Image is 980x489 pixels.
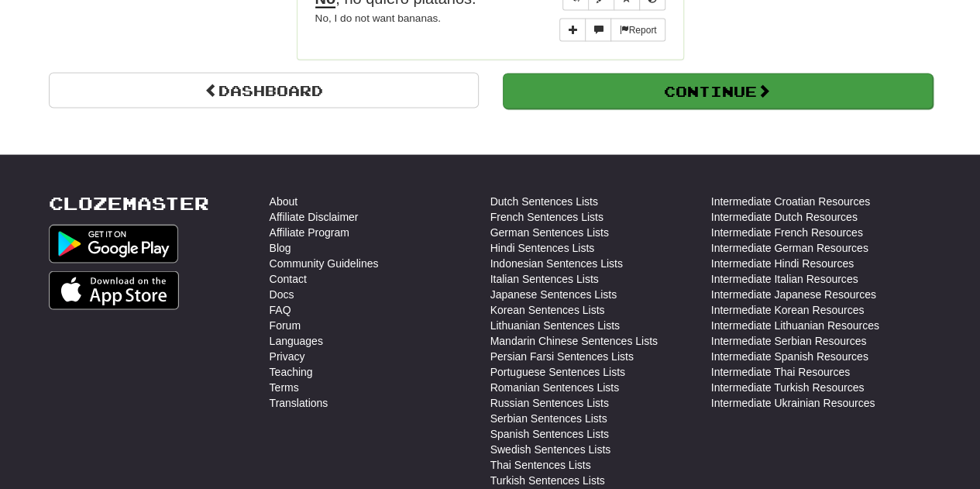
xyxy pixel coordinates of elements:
a: Intermediate Turkish Resources [711,380,865,395]
a: About [270,194,298,209]
a: Contact [270,271,307,287]
a: Serbian Sentences Lists [490,411,607,426]
div: More sentence controls [559,19,665,42]
button: Continue [503,74,933,109]
a: Turkish Sentences Lists [490,473,605,488]
a: Intermediate Croatian Resources [711,194,870,209]
a: Privacy [270,349,305,364]
button: Add sentence to collection [559,19,586,42]
a: Intermediate French Resources [711,225,863,240]
a: FAQ [270,302,291,318]
a: Intermediate Lithuanian Resources [711,318,879,333]
a: Russian Sentences Lists [490,395,609,411]
a: Blog [270,240,291,256]
a: Korean Sentences Lists [490,302,605,318]
a: Intermediate Ukrainian Resources [711,395,875,411]
a: Teaching [270,364,313,380]
a: Docs [270,287,294,302]
a: Intermediate Serbian Resources [711,333,867,349]
a: Persian Farsi Sentences Lists [490,349,634,364]
small: No, I do not want bananas. [315,12,441,24]
a: Clozemaster [49,194,209,213]
a: Intermediate Thai Resources [711,364,851,380]
a: Intermediate German Resources [711,240,868,256]
a: Forum [270,318,301,333]
a: Intermediate Korean Resources [711,302,865,318]
a: Japanese Sentences Lists [490,287,617,302]
a: Affiliate Disclaimer [270,209,359,225]
a: Community Guidelines [270,256,379,271]
a: German Sentences Lists [490,225,609,240]
img: Get it on Google Play [49,225,179,263]
img: Get it on App Store [49,271,180,310]
a: Intermediate Italian Resources [711,271,858,287]
a: Dutch Sentences Lists [490,194,598,209]
a: Intermediate Hindi Resources [711,256,854,271]
a: Affiliate Program [270,225,349,240]
a: Dashboard [49,73,479,108]
a: Terms [270,380,299,395]
button: Report [610,19,665,42]
a: Indonesian Sentences Lists [490,256,623,271]
a: Swedish Sentences Lists [490,442,611,457]
a: Languages [270,333,323,349]
a: Translations [270,395,328,411]
a: French Sentences Lists [490,209,603,225]
a: Italian Sentences Lists [490,271,599,287]
a: Intermediate Dutch Resources [711,209,858,225]
a: Romanian Sentences Lists [490,380,620,395]
a: Mandarin Chinese Sentences Lists [490,333,658,349]
a: Lithuanian Sentences Lists [490,318,620,333]
a: Portuguese Sentences Lists [490,364,625,380]
a: Intermediate Spanish Resources [711,349,868,364]
a: Hindi Sentences Lists [490,240,595,256]
a: Thai Sentences Lists [490,457,591,473]
a: Intermediate Japanese Resources [711,287,876,302]
a: Spanish Sentences Lists [490,426,609,442]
